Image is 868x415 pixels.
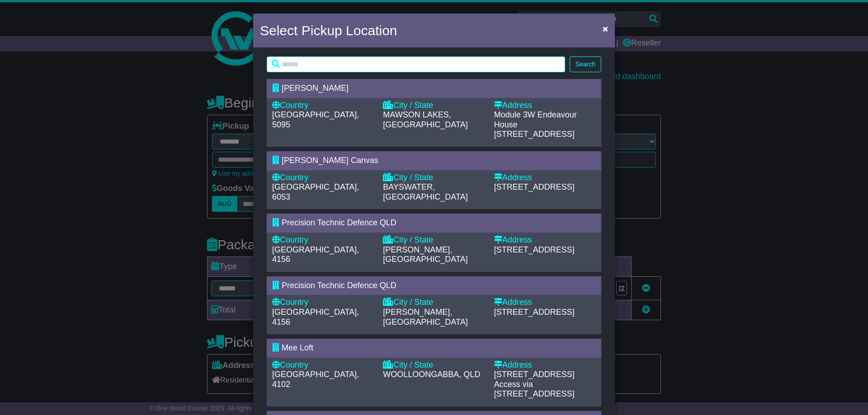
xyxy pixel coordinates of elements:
span: [PERSON_NAME], [GEOGRAPHIC_DATA] [383,245,467,264]
div: Country [272,298,374,308]
span: Module 3W Endeavour House [494,110,577,129]
button: Search [570,56,601,72]
span: BAYSWATER, [GEOGRAPHIC_DATA] [383,182,467,201]
div: Country [272,360,374,370]
span: [STREET_ADDRESS] [494,182,575,191]
div: Address [494,235,596,245]
div: Address [494,298,596,308]
div: City / State [383,298,485,308]
span: [GEOGRAPHIC_DATA], 5095 [272,110,359,129]
div: City / State [383,173,485,183]
span: MAWSON LAKES, [GEOGRAPHIC_DATA] [383,110,467,129]
button: Close [598,19,613,38]
span: [GEOGRAPHIC_DATA], 4102 [272,370,359,389]
span: [STREET_ADDRESS] [494,130,575,139]
span: [STREET_ADDRESS] [494,370,575,379]
span: [STREET_ADDRESS] [494,308,575,317]
div: Address [494,101,596,111]
div: City / State [383,360,485,370]
div: Country [272,173,374,183]
span: [PERSON_NAME] [282,84,349,93]
span: Access via [STREET_ADDRESS] [494,380,575,399]
span: Precision Technic Defence QLD [282,281,396,290]
span: Precision Technic Defence QLD [282,218,396,227]
div: City / State [383,235,485,245]
span: [GEOGRAPHIC_DATA], 6053 [272,182,359,201]
span: Mee Loft [282,343,313,352]
h4: Select Pickup Location [260,20,397,41]
div: Country [272,235,374,245]
span: [STREET_ADDRESS] [494,245,575,254]
span: [GEOGRAPHIC_DATA], 4156 [272,245,359,264]
div: Address [494,360,596,370]
span: [PERSON_NAME], [GEOGRAPHIC_DATA] [383,308,467,326]
div: Address [494,173,596,183]
span: × [603,23,608,34]
div: Country [272,101,374,111]
div: City / State [383,101,485,111]
span: WOOLLOONGABBA, QLD [383,370,480,379]
span: [PERSON_NAME] Canvas [282,156,378,165]
span: [GEOGRAPHIC_DATA], 4156 [272,308,359,326]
